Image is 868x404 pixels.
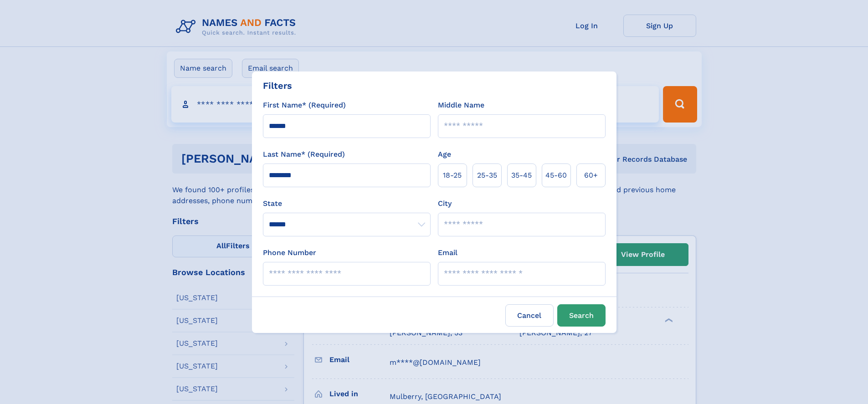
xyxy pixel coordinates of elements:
[263,247,316,258] label: Phone Number
[438,100,484,111] label: Middle Name
[438,149,451,160] label: Age
[511,170,532,181] span: 35‑45
[557,304,606,327] button: Search
[263,79,292,92] div: Filters
[438,198,452,209] label: City
[505,304,554,327] label: Cancel
[263,100,346,111] label: First Name* (Required)
[477,170,497,181] span: 25‑35
[443,170,462,181] span: 18‑25
[584,170,598,181] span: 60+
[545,170,567,181] span: 45‑60
[263,149,345,160] label: Last Name* (Required)
[438,247,457,258] label: Email
[263,198,431,209] label: State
